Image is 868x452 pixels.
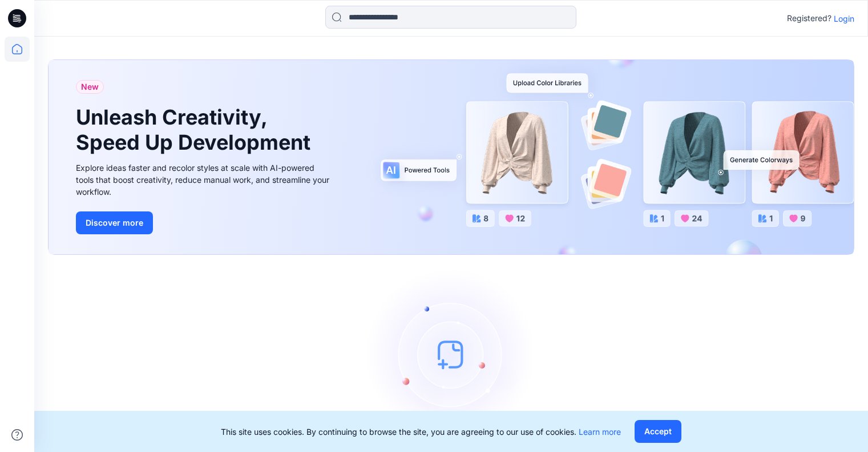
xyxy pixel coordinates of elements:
[787,11,831,25] p: Registered?
[76,211,333,234] a: Discover more
[76,105,316,154] h1: Unleash Creativity, Speed Up Development
[366,269,537,440] img: empty-state-image.svg
[81,80,99,94] span: New
[635,420,681,443] button: Accept
[834,13,854,25] p: Login
[76,211,153,234] button: Discover more
[76,162,333,198] div: Explore ideas faster and recolor styles at scale with AI-powered tools that boost creativity, red...
[221,426,621,438] p: This site uses cookies. By continuing to browse the site, you are agreeing to our use of cookies.
[579,427,621,437] a: Learn more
